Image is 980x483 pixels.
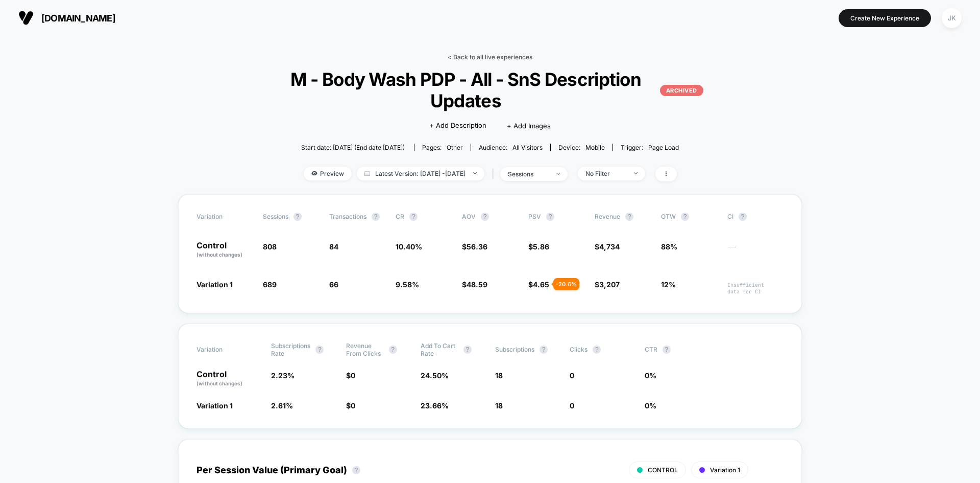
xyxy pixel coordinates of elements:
span: (without changes) [197,251,242,258]
span: 808 [263,242,277,251]
span: Start date: [DATE] (End date [DATE]) [301,144,405,151]
span: 0 % [645,401,656,410]
span: PSV [528,213,541,220]
span: $ [462,280,487,289]
span: Latest Version: [DATE] - [DATE] [357,167,484,180]
button: ? [481,213,489,221]
span: 66 [329,280,338,289]
button: ? [681,213,689,221]
span: Clicks [570,346,587,353]
span: 4.65 [533,280,549,289]
span: 3,207 [599,280,620,289]
span: mobile [585,144,605,151]
span: Revenue From Clicks [346,342,384,357]
span: Variation [197,213,253,221]
span: 2.23 % [271,371,295,380]
span: Variation 1 [197,401,233,410]
span: Preview [304,167,352,180]
div: Audience: [479,144,543,151]
button: ? [625,213,633,221]
span: 23.66 % [421,401,449,410]
span: Page Load [648,144,679,151]
span: $ [595,280,620,289]
span: CTR [645,346,657,353]
span: Subscriptions Rate [271,342,310,357]
span: CR [396,213,404,220]
img: Visually logo [18,10,34,26]
span: $ [346,401,355,410]
span: 84 [329,242,338,251]
span: 12% [661,280,676,289]
span: Sessions [263,213,288,220]
button: ? [593,346,601,354]
span: OTW [661,213,717,221]
button: ? [739,213,747,221]
div: - 20.6 % [553,278,579,290]
p: Control [197,241,253,259]
span: + Add Images [507,122,551,130]
span: M - Body Wash PDP - All - SnS Description Updates [277,68,703,111]
button: ? [463,346,472,354]
div: sessions [508,170,549,178]
span: CONTROL [648,466,678,474]
button: ? [540,346,548,354]
span: 88% [661,242,677,251]
span: | [489,167,500,181]
span: $ [462,242,487,251]
img: calendar [364,171,370,176]
div: No Filter [585,170,626,177]
span: Revenue [595,213,620,220]
span: Variation 1 [197,280,233,289]
div: Trigger: [621,144,679,151]
button: ? [389,346,397,354]
button: [DOMAIN_NAME] [15,10,118,26]
span: 0 [351,401,355,410]
button: ? [409,213,418,221]
span: 9.58 % [396,280,419,289]
span: + Add Description [429,121,486,131]
span: 56.36 [467,242,487,251]
span: 5.86 [533,242,549,251]
span: 10.40 % [396,242,422,251]
p: ARCHIVED [660,85,703,96]
span: $ [528,242,549,251]
span: (without changes) [197,380,242,386]
span: 0 [570,371,574,380]
span: 2.61 % [271,401,293,410]
button: Create New Experience [839,9,931,27]
p: Control [197,370,261,387]
button: JK [939,8,965,29]
button: ? [663,346,671,354]
span: 689 [263,280,277,289]
img: end [556,173,560,175]
button: ? [546,213,554,221]
span: 4,734 [599,242,620,251]
span: All Visitors [512,144,543,151]
button: ? [293,213,302,221]
span: $ [595,242,620,251]
span: 0 [351,371,355,380]
span: 18 [495,401,503,410]
button: ? [352,466,360,474]
a: < Back to all live experiences [448,53,532,61]
span: 0 % [645,371,656,380]
span: 0 [570,401,574,410]
span: Insufficient data for CI [727,282,783,295]
button: ? [315,346,324,354]
span: other [447,144,463,151]
span: 24.50 % [421,371,449,380]
span: Subscriptions [495,346,534,353]
span: $ [528,280,549,289]
button: ? [372,213,380,221]
span: $ [346,371,355,380]
div: Pages: [422,144,463,151]
span: Transactions [329,213,366,220]
span: 18 [495,371,503,380]
span: Variation [197,342,253,357]
div: JK [942,8,962,28]
span: CI [727,213,783,221]
span: --- [727,244,783,259]
span: 48.59 [467,280,487,289]
span: [DOMAIN_NAME] [41,13,115,24]
span: Device: [550,144,612,151]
